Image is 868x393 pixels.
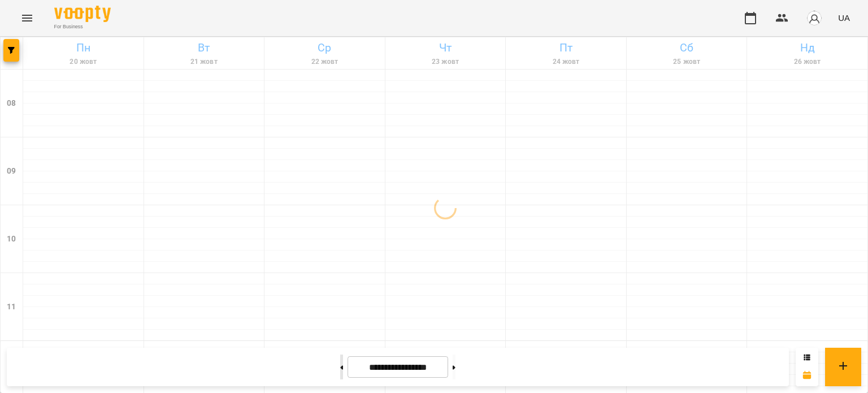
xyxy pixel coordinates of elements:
[387,57,504,67] h6: 23 жовт
[146,39,263,57] h6: Вт
[749,57,866,67] h6: 26 жовт
[7,165,16,178] h6: 09
[266,57,383,67] h6: 22 жовт
[266,39,383,57] h6: Ср
[7,233,16,245] h6: 10
[806,10,822,26] img: avatar_s.png
[628,39,745,57] h6: Сб
[7,97,16,110] h6: 08
[54,23,111,31] span: For Business
[834,7,854,28] button: UA
[507,57,624,67] h6: 24 жовт
[25,39,142,57] h6: Пн
[507,39,624,57] h6: Пт
[146,57,263,67] h6: 21 жовт
[628,57,745,67] h6: 25 жовт
[7,301,16,313] h6: 11
[25,57,142,67] h6: 20 жовт
[838,12,850,24] span: UA
[749,39,866,57] h6: Нд
[54,6,111,22] img: Voopty Logo
[14,5,41,32] button: Menu
[387,39,504,57] h6: Чт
